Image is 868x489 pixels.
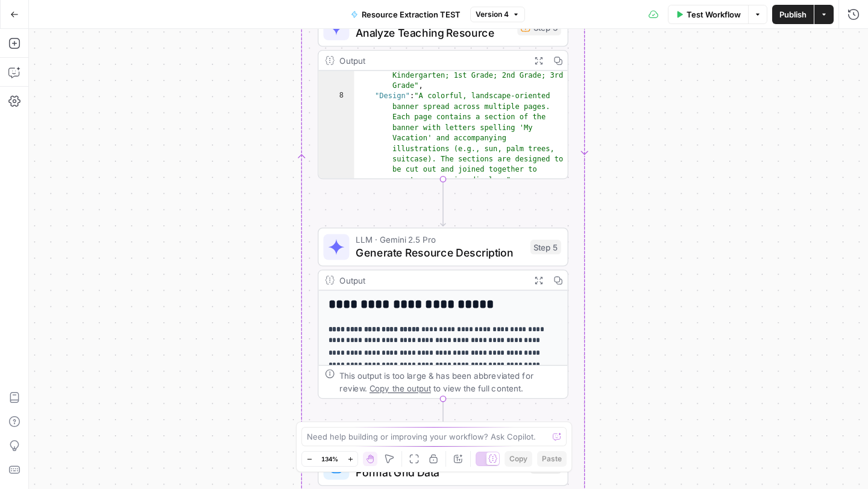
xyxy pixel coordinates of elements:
[339,369,561,395] div: This output is too large & has been abbreviated for review. to view the full content.
[356,244,524,261] span: Generate Resource Description
[370,384,431,393] span: Copy the output
[772,5,814,24] button: Publish
[517,19,561,36] div: Step 3
[318,60,354,91] div: 7
[505,451,532,467] button: Copy
[779,8,807,20] span: Publish
[542,453,562,464] span: Paste
[530,459,561,474] div: Step 7
[339,54,524,67] div: Output
[318,8,568,179] div: Analyze Teaching ResourceStep 3Output Kindergarten; 1st Grade; 2nd Grade; 3rd Grade", "Design":"A...
[687,8,741,20] span: Test Workflow
[356,464,524,481] span: Format Grid Data
[530,240,561,254] div: Step 5
[321,454,338,464] span: 134%
[470,7,525,22] button: Version 4
[668,5,748,24] button: Test Workflow
[339,273,524,286] div: Output
[537,451,567,467] button: Paste
[356,233,524,246] span: LLM · Gemini 2.5 Pro
[476,9,509,20] span: Version 4
[318,91,354,185] div: 8
[356,25,511,41] span: Analyze Teaching Resource
[362,8,461,20] span: Resource Extraction TEST
[344,5,468,24] button: Resource Extraction TEST
[509,453,527,464] span: Copy
[441,179,445,226] g: Edge from step_3 to step_5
